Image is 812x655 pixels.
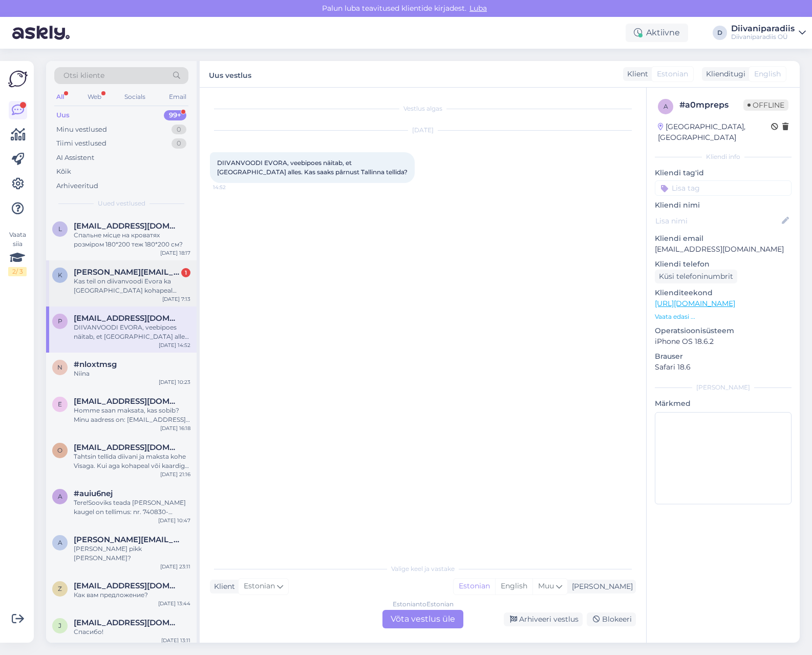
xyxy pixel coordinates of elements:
[8,267,27,276] div: 2 / 3
[213,183,251,191] span: 14:52
[504,612,583,626] div: Arhiveeri vestlus
[210,581,235,592] div: Klient
[74,627,190,637] div: Спасибо!
[56,153,94,163] div: AI Assistent
[74,369,190,378] div: Niina
[210,564,636,574] div: Valige keel ja vastake
[56,167,71,177] div: Kõik
[655,259,792,270] p: Kliendi telefon
[655,398,792,409] p: Märkmed
[158,600,190,607] div: [DATE] 13:44
[655,233,792,244] p: Kliendi email
[58,400,62,408] span: e
[58,585,62,592] span: z
[713,26,727,40] div: D
[702,69,745,79] div: Klienditugi
[466,4,490,13] span: Luba
[655,270,737,283] div: Küsi telefoninumbrit
[56,110,70,120] div: Uus
[167,90,188,104] div: Email
[74,443,180,452] span: olgapino78@hotmail.com
[160,563,190,570] div: [DATE] 23:11
[568,581,633,592] div: [PERSON_NAME]
[159,341,190,349] div: [DATE] 14:52
[382,610,463,628] div: Võta vestlus üle
[655,383,792,392] div: [PERSON_NAME]
[74,618,180,627] span: juliaprigoda@mail.ru
[57,363,62,371] span: n
[164,110,186,120] div: 99+
[244,581,275,592] span: Estonian
[172,138,186,149] div: 0
[57,446,62,454] span: o
[58,271,62,279] span: k
[655,215,780,227] input: Lisa nimi
[74,544,190,563] div: [PERSON_NAME] pikk [PERSON_NAME]?
[74,268,180,277] span: kati.malinovski@gmail.com
[743,99,788,111] span: Offline
[623,69,648,79] div: Klient
[74,489,113,498] span: #auiu6nej
[655,351,792,362] p: Brauser
[162,295,190,303] div: [DATE] 7:13
[56,181,98,191] div: Arhiveeritud
[74,314,180,323] span: pippilottaenok@mail.ee
[657,69,688,79] span: Estonian
[655,200,792,211] p: Kliendi nimi
[122,90,147,104] div: Socials
[74,277,190,295] div: Kas teil on diivanvoodi Evora ka [GEOGRAPHIC_DATA] kohapeal vaatamiseks?
[74,397,180,406] span: erikaruban7@gmail.com
[74,581,180,590] span: zban@list.ru
[679,99,743,111] div: # a0mpreps
[210,104,636,113] div: Vestlus algas
[74,221,180,231] span: Lira.oleandr@gmail.com
[74,452,190,470] div: Tahtsin tellida diivani ja maksta kohe Visaga. Kui aga kohapeal või kaardiga maksevõimalusele vaj...
[56,125,107,135] div: Minu vestlused
[58,539,62,546] span: A
[181,268,190,277] div: 1
[74,590,190,600] div: Как вам предложение?
[8,69,28,89] img: Askly Logo
[731,33,795,41] div: Diivaniparadiis OÜ
[658,121,771,143] div: [GEOGRAPHIC_DATA], [GEOGRAPHIC_DATA]
[172,125,186,135] div: 0
[56,138,106,149] div: Tiimi vestlused
[161,637,190,644] div: [DATE] 13:11
[160,470,190,478] div: [DATE] 21:16
[86,90,103,104] div: Web
[754,69,781,79] span: English
[74,406,190,424] div: Homme saan maksata, kas sobib? Minu aadress on: [EMAIL_ADDRESS][DOMAIN_NAME]
[655,336,792,347] p: iPhone OS 18.6.2
[54,90,66,104] div: All
[655,152,792,161] div: Kliendi info
[731,25,806,41] a: DiivaniparadiisDiivaniparadiis OÜ
[655,288,792,298] p: Klienditeekond
[74,360,117,369] span: #nloxtmsg
[217,159,408,176] span: DIIVANVOODI EVORA, veebipoes näitab, et [GEOGRAPHIC_DATA] alles. Kas saaks pârnust Tallinna tellida?
[210,126,636,135] div: [DATE]
[74,231,190,249] div: Спальне місце на кроватях розміром 180*200 теж 180*200 см?
[58,622,61,629] span: j
[655,180,792,196] input: Lisa tag
[495,579,532,594] div: English
[393,600,454,609] div: Estonian to Estonian
[74,535,180,544] span: Aleksandr.gassilin@gmail.com
[209,67,251,81] label: Uus vestlus
[655,362,792,373] p: Safari 18.6
[454,579,495,594] div: Estonian
[98,199,145,208] span: Uued vestlused
[160,249,190,257] div: [DATE] 18:17
[538,581,554,590] span: Muu
[655,312,792,321] p: Vaata edasi ...
[655,168,792,178] p: Kliendi tag'id
[63,70,104,81] span: Otsi kliente
[655,325,792,336] p: Operatsioonisüsteem
[74,323,190,341] div: DIIVANVOODI EVORA, veebipoes näitab, et [GEOGRAPHIC_DATA] alles. Kas saaks pârnust Tallinna tellida?
[160,424,190,432] div: [DATE] 16:18
[58,317,62,325] span: p
[158,517,190,524] div: [DATE] 10:47
[8,230,27,276] div: Vaata siia
[587,612,636,626] div: Blokeeri
[655,299,735,308] a: [URL][DOMAIN_NAME]
[626,24,688,42] div: Aktiivne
